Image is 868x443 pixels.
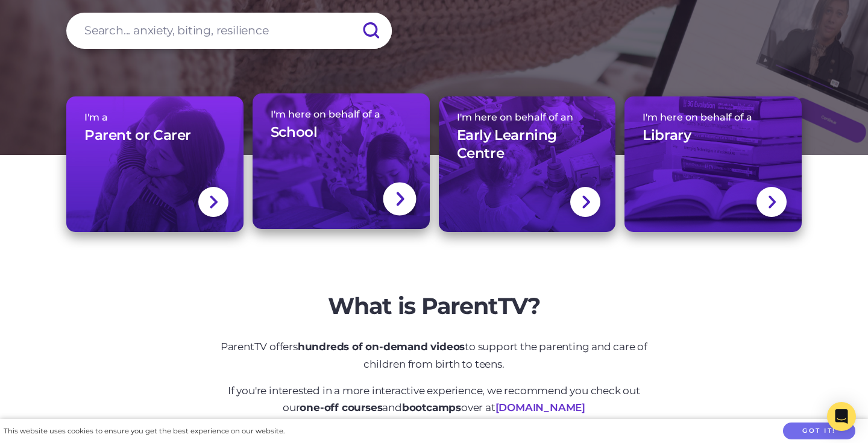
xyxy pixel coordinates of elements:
h2: What is ParentTV? [208,292,660,320]
h3: Library [643,127,691,145]
button: Got it! [783,423,855,440]
div: This website uses cookies to ensure you get the best experience on our website. [4,425,285,438]
a: I'm here on behalf of aLibrary [624,96,802,232]
a: I'm here on behalf of aSchool [253,93,430,229]
input: Submit [350,13,392,49]
p: ParentTV offers to support the parenting and care of children from birth to teens. [208,338,660,373]
img: svg+xml;base64,PHN2ZyBlbmFibGUtYmFja2dyb3VuZD0ibmV3IDAgMCAxNC44IDI1LjciIHZpZXdCb3g9IjAgMCAxNC44ID... [581,194,590,210]
h3: School [271,124,318,142]
a: I'm here on behalf of anEarly Learning Centre [439,96,616,232]
img: svg+xml;base64,PHN2ZyBlbmFibGUtYmFja2dyb3VuZD0ibmV3IDAgMCAxNC44IDI1LjciIHZpZXdCb3g9IjAgMCAxNC44ID... [394,190,404,208]
span: I'm here on behalf of a [271,108,412,120]
a: I'm aParent or Carer [66,96,244,232]
img: svg+xml;base64,PHN2ZyBlbmFibGUtYmFja2dyb3VuZD0ibmV3IDAgMCAxNC44IDI1LjciIHZpZXdCb3g9IjAgMCAxNC44ID... [209,194,218,210]
strong: bootcamps [402,401,461,413]
input: Search... anxiety, biting, resilience [66,13,392,49]
img: svg+xml;base64,PHN2ZyBlbmFibGUtYmFja2dyb3VuZD0ibmV3IDAgMCAxNC44IDI1LjciIHZpZXdCb3g9IjAgMCAxNC44ID... [767,194,776,210]
span: I'm here on behalf of an [457,112,598,123]
a: [DOMAIN_NAME] [495,401,585,413]
p: If you're interested in a more interactive experience, we recommend you check out our and over at [208,382,660,417]
h3: Early Learning Centre [457,127,598,163]
div: Open Intercom Messenger [827,402,856,431]
span: I'm here on behalf of a [643,112,784,123]
span: I'm a [84,112,225,123]
h3: Parent or Carer [84,127,191,145]
strong: hundreds of on-demand videos [298,341,465,353]
strong: one-off courses [300,401,382,413]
